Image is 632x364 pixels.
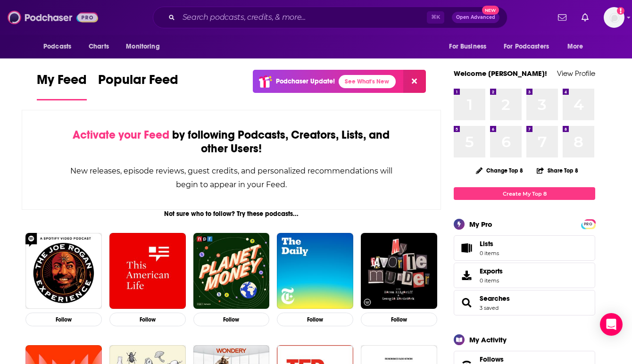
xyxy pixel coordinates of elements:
span: ⌘ K [427,11,444,24]
a: Charts [83,38,115,56]
button: Change Top 8 [470,165,529,176]
span: Searches [454,290,595,315]
span: New [482,6,499,15]
img: My Favorite Murder with Karen Kilgariff and Georgia Hardstark [361,233,437,309]
a: Searches [480,294,510,303]
div: My Activity [469,335,507,344]
img: The Joe Rogan Experience [25,233,102,309]
span: For Business [449,40,486,53]
button: Show profile menu [604,7,624,28]
a: Create My Top 8 [454,187,595,200]
a: Popular Feed [98,72,178,100]
span: 0 items [480,277,503,284]
a: My Feed [37,72,87,100]
button: open menu [442,38,498,56]
button: Share Top 8 [536,161,579,180]
img: Planet Money [193,233,270,309]
a: 3 saved [480,305,499,311]
a: See What's New [339,75,396,88]
a: Follows [480,355,566,364]
img: This American Life [109,233,186,309]
span: For Podcasters [504,40,549,53]
input: Search podcasts, credits, & more... [179,10,427,25]
span: More [567,40,583,53]
img: Podchaser - Follow, Share and Rate Podcasts [8,8,98,26]
span: Podcasts [43,40,71,53]
span: Popular Feed [98,72,178,93]
a: Lists [454,235,595,261]
span: My Feed [37,72,87,93]
a: Show notifications dropdown [554,9,570,25]
span: Charts [89,40,109,53]
span: Open Advanced [456,15,495,20]
svg: Add a profile image [617,7,624,15]
span: Exports [480,267,503,275]
div: New releases, episode reviews, guest credits, and personalized recommendations will begin to appe... [69,164,393,191]
div: Not sure who to follow? Try these podcasts... [22,210,441,218]
div: Open Intercom Messenger [600,313,623,336]
button: open menu [37,38,83,56]
button: Follow [361,313,437,326]
span: Lists [480,240,493,248]
span: Lists [480,240,499,248]
button: open menu [561,38,595,56]
button: Follow [193,313,270,326]
span: 0 items [480,250,499,256]
button: open menu [119,38,172,56]
span: Monitoring [126,40,159,53]
span: Logged in as HughE [604,7,624,28]
p: Podchaser Update! [276,77,335,85]
span: Lists [457,241,476,255]
span: Activate your Feed [73,128,169,142]
div: Search podcasts, credits, & more... [153,7,507,28]
img: User Profile [604,7,624,28]
div: by following Podcasts, Creators, Lists, and other Users! [69,128,393,156]
button: Follow [277,313,353,326]
button: Follow [25,313,102,326]
a: View Profile [557,69,595,78]
span: Exports [457,269,476,282]
a: Searches [457,296,476,309]
a: Exports [454,263,595,288]
div: My Pro [469,220,492,229]
span: PRO [582,221,594,228]
span: Follows [480,355,504,364]
button: open menu [498,38,563,56]
a: Welcome [PERSON_NAME]! [454,69,547,78]
a: Show notifications dropdown [578,9,592,25]
button: Follow [109,313,186,326]
button: Open AdvancedNew [452,12,499,23]
img: The Daily [277,233,353,309]
a: PRO [582,220,594,227]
